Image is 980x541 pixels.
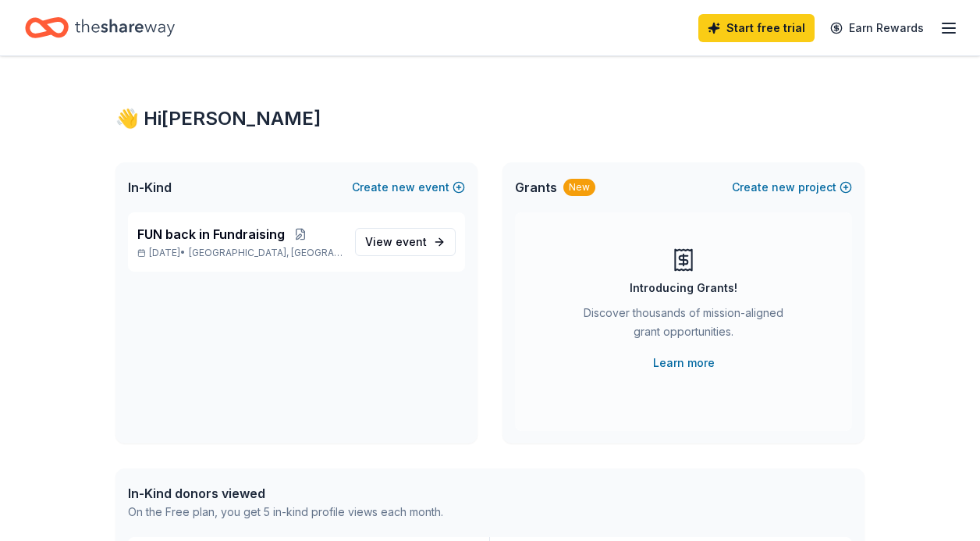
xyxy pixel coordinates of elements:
button: Createnewproject [732,178,852,197]
a: Learn more [653,354,715,372]
div: 👋 Hi [PERSON_NAME] [115,106,865,131]
span: FUN back in Fundraising [137,225,285,244]
span: event [396,235,427,248]
a: Earn Rewards [821,14,933,42]
span: Grants [515,178,557,197]
div: Discover thousands of mission-aligned grant opportunities. [577,304,790,347]
a: Start free trial [698,14,815,42]
div: In-Kind donors viewed [128,484,443,503]
span: new [772,178,795,197]
div: Introducing Grants! [630,279,737,297]
a: View event [355,228,456,256]
a: Home [25,9,175,46]
div: New [563,179,595,196]
span: In-Kind [128,178,172,197]
div: On the Free plan, you get 5 in-kind profile views each month. [128,503,443,521]
span: [GEOGRAPHIC_DATA], [GEOGRAPHIC_DATA] [189,247,343,259]
p: [DATE] • [137,247,343,259]
button: Createnewevent [352,178,465,197]
span: View [365,233,427,251]
span: new [392,178,415,197]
